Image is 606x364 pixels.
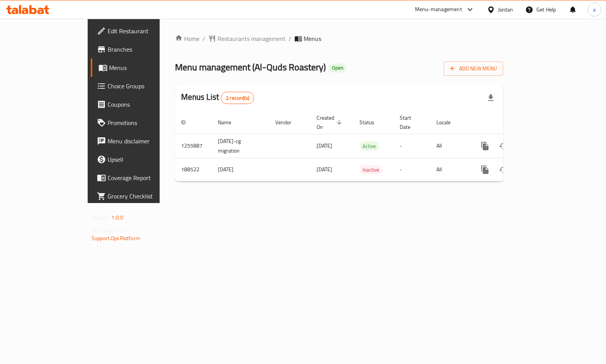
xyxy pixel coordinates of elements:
[275,118,301,127] span: Vendor
[91,187,189,205] a: Grocery Checklist
[217,34,286,43] span: Restaurants management
[212,158,269,181] td: [DATE]
[218,118,241,127] span: Name
[317,141,332,151] span: [DATE]
[400,113,421,132] span: Start Date
[91,40,189,58] a: Branches
[108,100,183,109] span: Coupons
[436,118,461,127] span: Locale
[91,22,189,40] a: Edit Restaurant
[482,89,500,107] div: Export file
[221,94,254,102] span: 2 record(s)
[394,158,430,181] td: -
[91,95,189,114] a: Coupons
[181,118,196,127] span: ID
[108,81,183,91] span: Choice Groups
[212,134,269,158] td: [DATE]-cg migration
[359,142,379,151] span: Active
[289,34,291,43] li: /
[91,77,189,95] a: Choice Groups
[108,173,183,182] span: Coverage Report
[444,62,503,76] button: Add New Menu
[111,213,123,223] span: 1.0.0
[359,166,382,174] span: Inactive
[108,155,183,164] span: Upsell
[108,192,183,201] span: Grocery Checklist
[415,5,462,14] div: Menu-management
[91,233,140,243] a: Support.OpsPlatform
[203,34,205,43] li: /
[317,164,332,174] span: [DATE]
[470,111,555,134] th: Actions
[494,137,513,155] button: Change Status
[109,63,183,72] span: Menus
[476,161,494,179] button: more
[359,141,379,151] div: Active
[91,132,189,150] a: Menu disclaimer
[91,226,127,236] span: Get support on:
[476,137,494,155] button: more
[175,134,212,158] td: 1255887
[593,5,596,14] span: a
[175,34,503,43] nav: breadcrumb
[498,5,513,14] div: Jordan
[304,34,321,43] span: Menus
[329,63,346,73] div: Open
[430,158,470,181] td: All
[208,34,286,43] a: Restaurants management
[359,118,384,127] span: Status
[91,58,189,77] a: Menus
[430,134,470,158] td: All
[175,58,326,76] span: Menu management ( Al-Quds Roastery )
[91,213,110,223] span: Version:
[91,169,189,187] a: Coverage Report
[317,113,344,132] span: Created On
[108,26,183,36] span: Edit Restaurant
[494,161,513,179] button: Change Status
[108,136,183,146] span: Menu disclaimer
[450,64,497,73] span: Add New Menu
[108,118,183,127] span: Promotions
[108,45,183,54] span: Branches
[329,65,346,71] span: Open
[394,134,430,158] td: -
[181,91,254,104] h2: Menus List
[221,92,254,104] div: Total records count
[175,158,212,181] td: 188522
[91,114,189,132] a: Promotions
[175,111,555,182] table: enhanced table
[91,150,189,169] a: Upsell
